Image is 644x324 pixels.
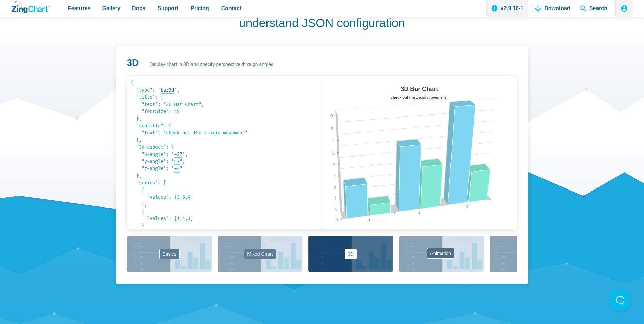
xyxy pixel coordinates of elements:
span: Contact [221,4,242,13]
span: Support [158,4,178,13]
span: -2 [174,166,180,172]
h3: 3D [127,57,139,69]
span: bar3d [161,87,174,93]
button: Basics [127,236,212,272]
span: 17 [174,159,180,164]
iframe: Toggle Customer Support [610,290,630,310]
button: Labels [490,236,574,272]
span: Display chart in 3D and specify perspective through angles [150,60,273,69]
button: Animation [399,236,484,272]
code: { "type": " ", "title": { "text": "3D Bar Chart", "fontSize": 18 }, "subtitle": { "text": "check ... [131,79,318,226]
button: Mixed Chart [218,236,302,272]
span: Features [68,4,91,13]
span: -27 [174,151,182,157]
span: Gallery [102,4,121,13]
span: Pricing [190,4,209,13]
a: ZingChart Logo. Click to return to the homepage [12,1,50,13]
button: 3D [308,236,393,272]
span: Docs [132,4,145,13]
